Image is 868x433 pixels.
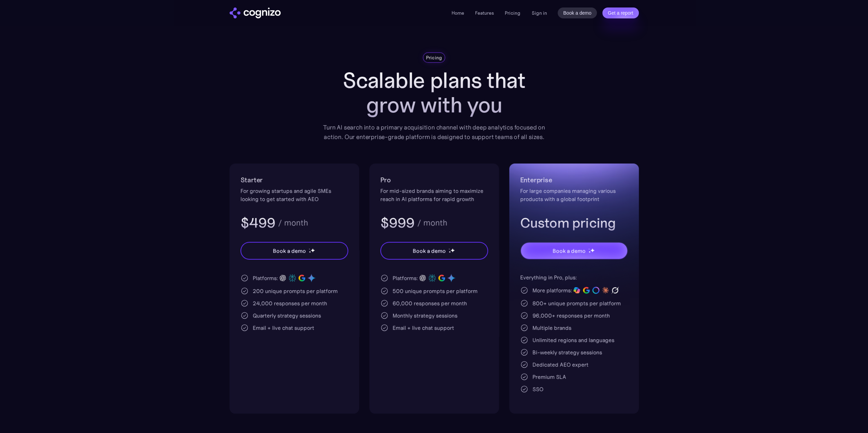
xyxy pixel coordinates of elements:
[273,247,306,255] div: Book a demo
[380,214,415,232] h3: $999
[520,273,628,281] div: Everything in Pro, plus:
[450,248,455,252] img: star
[393,311,457,320] div: Monthly strategy sessions
[531,9,547,17] a: Sign in
[380,174,488,185] h2: Pro
[278,219,308,227] div: / month
[240,242,348,260] a: Book a demostarstarstar
[532,299,621,307] div: 800+ unique prompts per platform
[393,274,418,282] div: Platforms:
[318,68,550,117] h1: Scalable plans that grow with you
[520,214,628,232] h3: Custom pricing
[532,373,566,381] div: Premium SLA
[532,348,602,356] div: Bi-weekly strategy sessions
[602,7,639,18] a: Get a report
[520,187,628,203] div: For large companies managing various products with a global footprint
[452,10,464,16] a: Home
[448,248,450,249] img: star
[426,54,442,61] div: Pricing
[558,7,597,18] a: Book a demo
[520,242,628,260] a: Book a demostarstarstar
[448,251,451,253] img: star
[588,248,589,249] img: star
[393,324,454,332] div: Email + live chat support
[253,287,338,295] div: 200 unique prompts per platform
[230,7,281,18] img: cognizo logo
[318,123,550,142] div: Turn AI search into a primary acquisition channel with deep analytics focused on action. Our ente...
[553,247,585,255] div: Book a demo
[393,299,467,307] div: 60,000 responses per month
[588,251,591,253] img: star
[532,360,588,369] div: Dedicated AEO expert
[253,274,278,282] div: Platforms:
[590,248,594,252] img: star
[413,247,445,255] div: Book a demo
[230,7,281,18] a: home
[240,214,276,232] h3: $499
[253,324,314,332] div: Email + live chat support
[380,242,488,260] a: Book a demostarstarstar
[309,248,310,249] img: star
[532,311,610,320] div: 96,000+ responses per month
[475,10,494,16] a: Features
[393,287,477,295] div: 500 unique prompts per platform
[240,187,348,203] div: For growing startups and agile SMEs looking to get started with AEO
[532,385,543,393] div: SSO
[532,286,572,294] div: More platforms:
[240,174,348,185] h2: Starter
[505,10,520,16] a: Pricing
[417,219,447,227] div: / month
[253,299,327,307] div: 24,000 responses per month
[309,251,311,253] img: star
[253,311,321,320] div: Quarterly strategy sessions
[532,324,571,332] div: Multiple brands
[532,336,614,344] div: Unlimited regions and languages
[520,174,628,185] h2: Enterprise
[310,248,315,252] img: star
[380,187,488,203] div: For mid-sized brands aiming to maximize reach in AI platforms for rapid growth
